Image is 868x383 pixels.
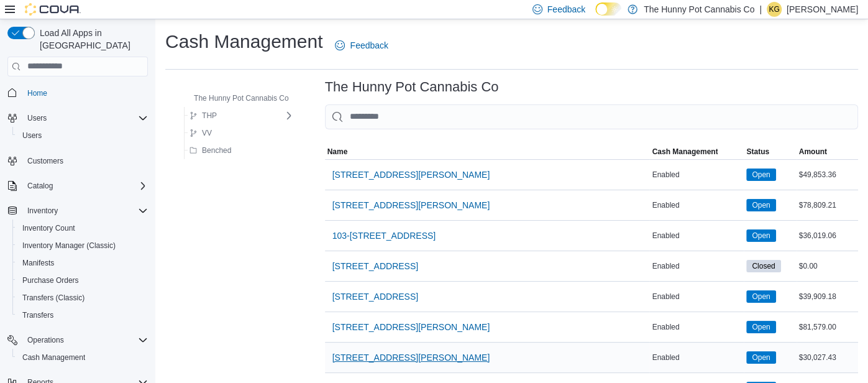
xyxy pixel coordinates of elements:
button: Transfers [12,307,153,324]
button: Cash Management [12,349,153,366]
span: Cash Management [22,353,85,362]
button: Inventory Manager (Classic) [12,237,153,254]
button: Catalog [22,178,58,193]
div: $0.00 [797,259,859,274]
span: THP [202,111,217,121]
span: Transfers (Classic) [17,290,148,305]
div: Enabled [649,350,744,365]
button: Amount [797,144,859,159]
span: Inventory Count [17,221,148,236]
button: Name [325,144,650,159]
button: Operations [22,333,69,348]
span: Operations [22,333,148,348]
span: Closed [752,261,775,272]
a: Inventory Count [17,221,80,236]
span: Open [752,230,770,241]
div: Enabled [649,228,744,243]
span: Open [752,200,770,211]
input: This is a search bar. As you type, the results lower in the page will automatically filter. [325,104,858,129]
button: Benched [185,143,236,158]
span: Customers [22,153,148,168]
button: THP [185,108,222,123]
span: Dark Mode [595,16,596,16]
span: Open [746,199,775,211]
p: The Hunny Pot Cannabis Co [644,2,754,17]
span: Inventory [27,206,58,216]
span: Operations [27,335,64,345]
input: Dark Mode [595,2,621,16]
div: $36,019.06 [797,228,859,243]
span: Manifests [17,256,148,270]
button: [STREET_ADDRESS] [327,254,423,279]
a: Home [22,86,52,101]
span: Transfers (Classic) [22,293,85,303]
span: [STREET_ADDRESS] [332,260,418,272]
span: Name [327,147,348,157]
span: Purchase Orders [17,273,148,288]
span: Transfers [22,310,53,320]
span: Customers [27,156,63,166]
button: [STREET_ADDRESS][PERSON_NAME] [327,345,495,370]
span: [STREET_ADDRESS][PERSON_NAME] [332,351,490,364]
span: Open [752,321,770,333]
span: Home [22,85,148,101]
span: Catalog [27,181,53,191]
p: | [759,2,762,17]
button: Transfers (Classic) [12,289,153,307]
div: $81,579.00 [797,320,859,335]
span: Open [752,291,770,302]
button: VV [185,126,217,141]
span: Inventory Count [22,223,75,233]
span: [STREET_ADDRESS][PERSON_NAME] [332,199,490,211]
button: Users [12,127,153,144]
span: Open [752,352,770,363]
button: Inventory [2,202,153,219]
span: Load All Apps in [GEOGRAPHIC_DATA] [35,27,148,52]
button: Inventory [22,203,63,218]
div: Kelsey Gourdine [767,2,782,17]
h3: The Hunny Pot Cannabis Co [325,80,499,95]
a: Cash Management [17,350,90,365]
button: Purchase Orders [12,272,153,289]
span: Open [746,168,775,181]
span: Amount [799,147,827,157]
span: Purchase Orders [22,275,79,285]
span: Users [22,111,148,126]
span: VV [202,128,212,138]
button: [STREET_ADDRESS] [327,284,423,309]
span: Open [752,169,770,180]
button: Home [2,84,153,102]
span: The Hunny Pot Cannabis Co [194,93,289,103]
h1: Cash Management [165,29,322,54]
button: Users [2,109,153,127]
div: $30,027.43 [797,350,859,365]
button: Status [744,144,796,159]
span: Manifests [22,258,54,268]
a: Inventory Manager (Classic) [17,238,121,253]
div: Enabled [649,320,744,335]
button: 103-[STREET_ADDRESS] [327,223,441,248]
a: Transfers (Classic) [17,290,89,305]
span: Open [746,229,775,242]
button: Catalog [2,177,153,195]
button: Customers [2,152,153,170]
span: Closed [746,260,780,272]
a: Purchase Orders [17,273,84,288]
div: $49,853.36 [797,167,859,182]
span: Open [746,321,775,333]
span: [STREET_ADDRESS][PERSON_NAME] [332,168,490,181]
span: Cash Management [652,147,718,157]
button: [STREET_ADDRESS][PERSON_NAME] [327,315,495,339]
span: [STREET_ADDRESS][PERSON_NAME] [332,321,490,333]
span: Transfers [17,308,148,323]
button: The Hunny Pot Cannabis Co [176,91,294,106]
span: Users [22,131,42,141]
a: Customers [22,154,68,168]
span: Catalog [22,178,148,193]
span: Benched [202,145,231,155]
p: [PERSON_NAME] [787,2,858,17]
span: Home [27,88,47,98]
span: 103-[STREET_ADDRESS] [332,229,436,242]
span: Open [746,351,775,364]
a: Users [17,128,47,143]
